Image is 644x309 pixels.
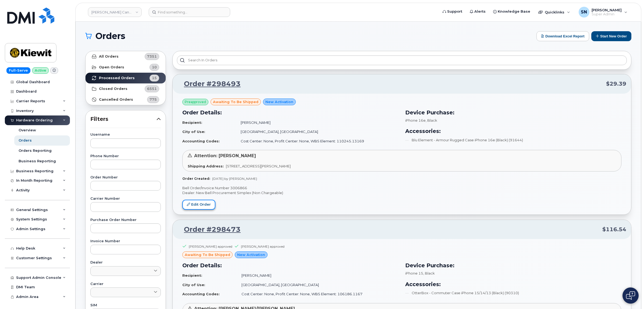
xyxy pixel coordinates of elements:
[236,127,399,136] td: [GEOGRAPHIC_DATA], [GEOGRAPHIC_DATA]
[405,118,426,122] span: iPhone 16e
[226,164,291,168] span: [STREET_ADDRESS][PERSON_NAME]
[99,54,119,59] strong: All Orders
[405,261,622,269] h3: Device Purchase:
[86,83,166,94] a: Closed Orders6551
[182,185,621,191] p: Bell Order/Invoice Number 3006866
[182,177,210,181] strong: Order Created:
[626,291,635,300] img: Open chat
[99,65,124,69] strong: Open Orders
[99,97,133,102] strong: Cancelled Orders
[182,200,215,210] a: Edit Order
[90,304,161,307] label: SIM
[150,97,157,102] span: 775
[86,51,166,62] a: All Orders7351
[177,55,627,65] input: Search in orders
[194,153,256,158] span: Attention: [PERSON_NAME]
[182,283,205,287] strong: City of Use:
[95,32,125,40] span: Orders
[177,79,241,89] a: Order #298493
[237,252,265,257] span: New Activation
[99,87,127,91] strong: Closed Orders
[237,280,399,290] td: [GEOGRAPHIC_DATA], [GEOGRAPHIC_DATA]
[152,65,157,70] span: 10
[90,133,161,136] label: Username
[423,271,435,275] span: , Black
[426,118,437,122] span: , Black
[90,115,156,123] span: Filters
[185,100,206,104] span: Preapproved
[241,244,284,249] div: [PERSON_NAME] approved
[188,164,224,168] strong: Shipping Address:
[90,282,161,286] label: Carrier
[182,139,220,143] strong: Accounting Codes:
[90,176,161,179] label: Order Number
[213,99,258,104] span: awaiting to be shipped
[90,154,161,158] label: Phone Number
[212,177,257,181] span: [DATE] by [PERSON_NAME]
[147,54,157,59] span: 7351
[405,290,622,296] li: OtterBox - Commuter Case iPhone 15/14/13 (Black) (90310)
[152,75,157,80] span: 15
[405,138,622,143] li: Blu Element - Armour Rugged Case iPhone 16e (Black) (91644)
[177,225,241,234] a: Order #298473
[182,261,399,269] h3: Order Details:
[405,127,622,135] h3: Accessories:
[90,197,161,201] label: Carrier Number
[99,76,135,80] strong: Processed Orders
[405,271,423,275] span: iPhone 15
[182,120,202,125] strong: Recipient:
[90,218,161,222] label: Purchase Order Number
[189,244,232,249] div: [PERSON_NAME] approved
[185,252,230,257] span: awaiting to be shipped
[86,94,166,105] a: Cancelled Orders775
[90,261,161,264] label: Dealer
[86,73,166,83] a: Processed Orders15
[602,226,626,233] span: $116.54
[591,31,631,41] button: Start New Order
[237,289,399,299] td: Cost Center: None, Profit Center: None, WBS Element: 106186.1167
[236,136,399,146] td: Cost Center: None, Profit Center: None, WBS Element: 110245.13169
[536,31,589,41] button: Download Excel Report
[147,86,157,91] span: 6551
[182,129,205,134] strong: City of Use:
[405,108,622,117] h3: Device Purchase:
[182,190,621,195] p: Dealer: New Bell Procurement Simplex (Non Chargeable)
[237,271,399,280] td: [PERSON_NAME]
[236,118,399,127] td: [PERSON_NAME]
[86,62,166,73] a: Open Orders10
[182,273,202,278] strong: Recipient:
[90,240,161,243] label: Invoice Number
[606,80,626,88] span: $29.39
[182,108,399,117] h3: Order Details:
[405,280,622,288] h3: Accessories:
[182,292,220,296] strong: Accounting Codes:
[265,99,293,104] span: New Activation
